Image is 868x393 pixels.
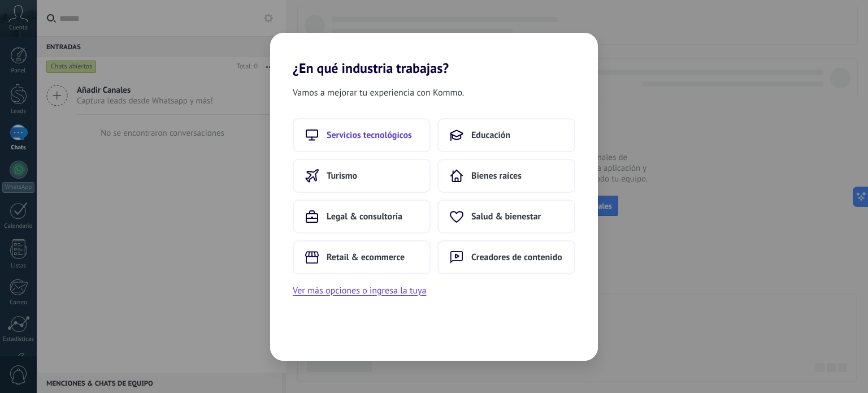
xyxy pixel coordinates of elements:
[471,252,562,263] span: Creadores de contenido
[437,240,575,274] button: Creadores de contenido
[437,118,575,152] button: Educación
[293,118,431,152] button: Servicios tecnológicos
[293,200,431,234] button: Legal & consultoría
[471,129,510,141] span: Educación
[270,33,598,76] h2: ¿En qué industria trabajas?
[471,211,541,222] span: Salud & bienestar
[293,240,431,274] button: Retail & ecommerce
[293,159,431,193] button: Turismo
[293,85,464,100] span: Vamos a mejorar tu experiencia con Kommo.
[293,283,426,298] button: Ver más opciones o ingresa la tuya
[327,211,402,222] span: Legal & consultoría
[437,200,575,234] button: Salud & bienestar
[471,170,522,182] span: Bienes raíces
[437,159,575,193] button: Bienes raíces
[327,252,405,263] span: Retail & ecommerce
[327,129,412,141] span: Servicios tecnológicos
[327,170,357,182] span: Turismo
